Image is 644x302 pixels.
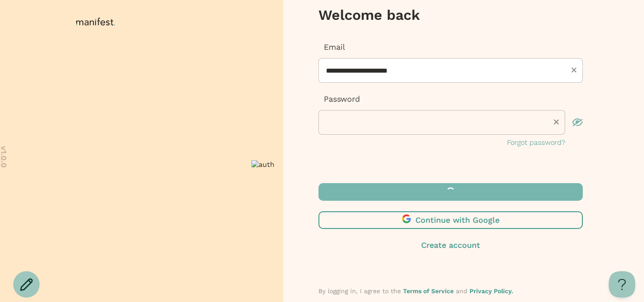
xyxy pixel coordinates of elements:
iframe: Help Scout Beacon - Open [609,271,635,298]
img: auth [252,160,274,169]
p: Password [318,93,583,105]
button: Create account [318,239,583,251]
p: Email [318,41,583,53]
a: Terms of Service [403,287,454,295]
button: Forgot password? [507,137,565,148]
h3: Welcome back [318,6,583,24]
span: By logging in, I agree to the and [318,287,513,295]
button: Continue with Google [318,211,583,229]
a: Privacy Policy. [470,287,513,295]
